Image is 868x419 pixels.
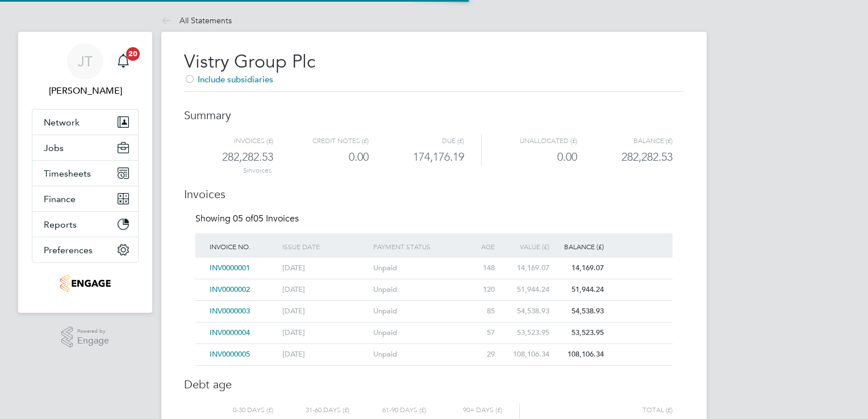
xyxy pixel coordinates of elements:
div: Unpaid [370,301,461,322]
span: INV0000005 [210,349,250,359]
div: Unpaid [370,344,461,365]
span: Powered by [77,326,109,336]
div: 0.00 [273,148,369,166]
button: Jobs [32,135,138,160]
div: 51,944.24 [552,279,607,300]
span: Timesheets [44,168,91,179]
nav: Main navigation [18,32,152,313]
span: Joanne Taylor [32,84,139,98]
span: 5 [243,166,247,174]
div: 61-90 days (£) [349,403,425,417]
button: Finance [32,186,138,211]
button: Reports [32,212,138,237]
button: Network [32,110,138,135]
div: Invoice No. [207,233,279,259]
button: Timesheets [32,161,138,186]
div: 174,176.19 [369,148,464,166]
div: Unpaid [370,322,461,343]
div: 0.00 [481,148,577,166]
div: 120 [461,279,498,300]
div: Balance (£) [552,233,607,259]
span: INV0000001 [210,263,250,273]
span: INV0000004 [210,328,250,337]
div: Total (£) [519,403,673,417]
span: INV0000002 [210,284,250,294]
span: Jobs [44,143,64,153]
div: 282,282.53 [197,148,273,166]
span: JT [78,54,93,69]
button: Preferences [32,237,138,262]
span: Preferences [44,245,93,255]
div: 14,169.07 [498,258,552,279]
div: 148 [461,258,498,279]
div: Age (days) [461,233,498,274]
div: Issue date [279,233,370,259]
div: 54,538.93 [552,301,607,322]
div: 108,106.34 [552,344,607,365]
div: 90+ days (£) [426,403,502,417]
div: 53,523.95 [498,322,552,343]
span: Finance [44,194,76,204]
h3: Summary [184,97,684,123]
div: 31-60 days (£) [273,403,349,417]
div: Value (£) [498,233,552,259]
span: Engage [77,336,109,346]
div: Unallocated (£) [481,134,577,148]
span: Include subsidiaries [184,74,273,85]
span: 05 Invoices [233,213,299,224]
span: INV0000003 [210,306,250,316]
div: Showing [195,213,301,225]
a: All Statements [161,15,232,26]
div: 0-30 days (£) [197,403,273,417]
div: [DATE] [279,279,370,300]
a: Go to home page [32,274,139,292]
div: Invoices (£) [197,134,273,148]
span: Vistry Group Plc [184,51,315,73]
span: 05 of [233,213,253,224]
div: Unpaid [370,279,461,300]
span: Network [44,117,80,128]
div: Credit notes (£) [273,134,369,148]
div: Payment status [370,233,461,259]
div: Unpaid [370,258,461,279]
a: Powered byEngage [61,326,110,348]
div: 53,523.95 [552,322,607,343]
div: [DATE] [279,344,370,365]
div: [DATE] [279,322,370,343]
span: Reports [44,219,77,230]
div: 29 [461,344,498,365]
div: 57 [461,322,498,343]
ng-pluralize: invoices [247,166,272,174]
div: 85 [461,301,498,322]
div: Due (£) [369,134,464,148]
span: 20 [126,47,140,61]
img: fusionstaff-logo-retina.png [60,274,111,292]
div: 108,106.34 [498,344,552,365]
h3: Invoices [184,175,684,202]
a: JT[PERSON_NAME] [32,43,139,98]
div: [DATE] [279,301,370,322]
div: 54,538.93 [498,301,552,322]
div: 282,282.53 [577,148,673,166]
div: [DATE] [279,258,370,279]
div: 14,169.07 [552,258,607,279]
a: 20 [112,43,135,79]
h3: Debt age [184,366,684,392]
div: 51,944.24 [498,279,552,300]
div: Balance (£) [577,134,673,148]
